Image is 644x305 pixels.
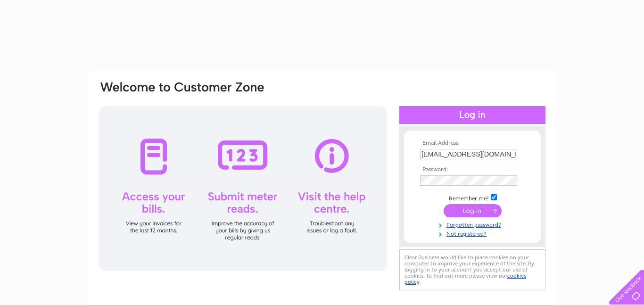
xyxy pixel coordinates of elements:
td: Remember me? [418,193,527,202]
a: Forgotten password? [420,220,527,229]
input: Submit [444,204,502,217]
div: Clear Business would like to place cookies on your computer to improve your experience of the sit... [399,249,545,290]
a: cookies policy [405,272,526,285]
a: Not registered? [420,229,527,238]
th: Email Address: [418,140,527,147]
th: Password: [418,166,527,173]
